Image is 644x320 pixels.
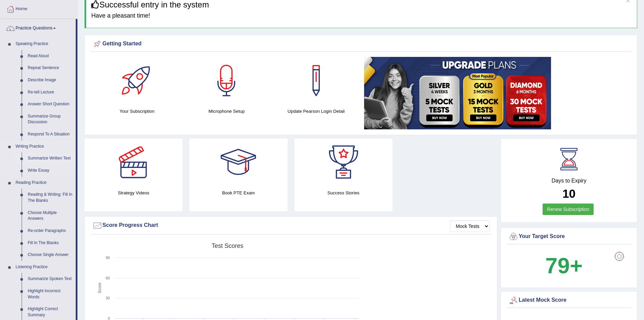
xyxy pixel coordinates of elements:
[25,249,76,261] a: Choose Single Answer
[508,178,629,184] h4: Days to Expiry
[92,220,490,231] div: Score Progress Chart
[25,50,76,62] a: Read Aloud
[91,13,632,19] h4: Have a pleasant time!
[25,110,76,128] a: Summarize Group Discussion
[106,256,110,260] text: 90
[212,242,243,249] tspan: Test scores
[106,296,110,300] text: 30
[508,295,629,305] div: Latest Mock Score
[25,189,76,207] a: Reading & Writing: Fill In The Blanks
[91,0,632,9] h3: Successful entry in the system
[294,189,392,196] h4: Success Stories
[25,285,76,303] a: Highlight Incorrect Words
[25,165,76,177] a: Write Essay
[25,74,76,86] a: Describe Image
[25,62,76,74] a: Repeat Sentence
[13,141,76,153] a: Writing Practice
[189,189,287,196] h4: Book PTE Exam
[25,98,76,110] a: Answer Short Question
[25,273,76,285] a: Summarize Spoken Text
[0,19,76,36] a: Practice Questions
[25,86,76,99] a: Re-tell Lecture
[25,152,76,165] a: Summarize Written Text
[13,261,76,273] a: Listening Practice
[563,187,576,200] b: 10
[543,204,594,215] a: Renew Subscription
[508,232,629,242] div: Your Target Score
[25,207,76,225] a: Choose Multiple Answers
[85,189,183,196] h4: Strategy Videos
[25,225,76,237] a: Re-order Paragraphs
[364,57,551,129] img: small5.jpg
[25,237,76,249] a: Fill In The Blanks
[185,108,268,115] h4: Microphone Setup
[96,108,178,115] h4: Your Subscription
[92,39,629,49] div: Getting Started
[13,177,76,189] a: Reading Practice
[545,253,582,278] b: 79+
[275,108,358,115] h4: Update Pearson Login Detail
[13,38,76,50] a: Speaking Practice
[97,283,102,294] tspan: Score
[25,128,76,141] a: Respond To A Situation
[106,276,110,280] text: 60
